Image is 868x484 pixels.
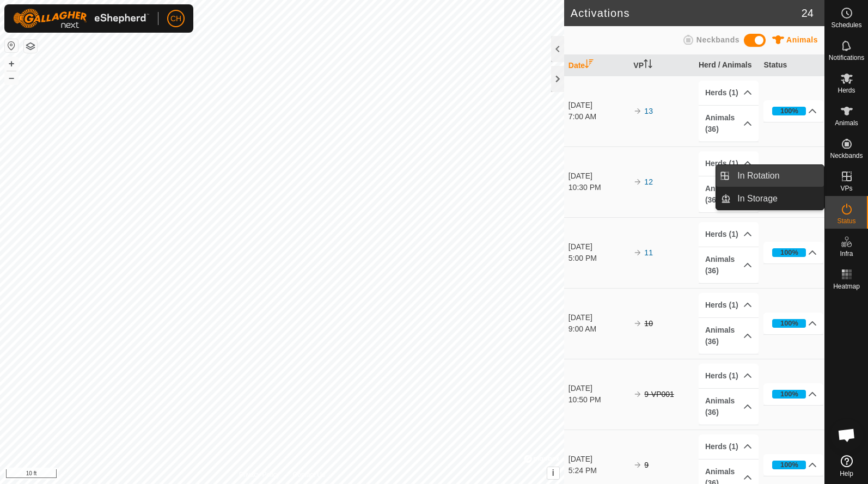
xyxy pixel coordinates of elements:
[547,467,559,479] button: i
[569,312,628,323] div: [DATE]
[780,460,798,470] div: 100%
[633,461,642,469] img: arrow
[699,106,759,142] p-accordion-header: Animals (36)
[830,152,863,159] span: Neckbands
[569,394,628,406] div: 10:50 PM
[239,470,280,480] a: Privacy Policy
[763,242,823,264] p-accordion-header: 100%
[833,283,860,290] span: Heatmap
[569,111,628,122] div: 7:00 AM
[699,389,759,425] p-accordion-header: Animals (36)
[571,7,802,20] h2: Activations
[552,468,554,477] span: i
[5,57,18,70] button: +
[830,419,863,451] div: Open chat
[694,55,760,76] th: Herd / Animals
[835,120,858,126] span: Animals
[699,176,759,212] p-accordion-header: Animals (36)
[802,5,814,21] span: 24
[763,100,823,122] p-accordion-header: 100%
[780,389,798,399] div: 100%
[585,61,594,70] p-sorticon: Activate to sort
[840,470,853,477] span: Help
[699,293,759,317] p-accordion-header: Herds (1)
[569,253,628,264] div: 5:00 PM
[825,451,868,481] a: Help
[763,313,823,334] p-accordion-header: 100%
[5,71,18,84] button: –
[24,40,37,53] button: Map Layers
[731,165,824,187] a: In Rotation
[644,107,653,115] a: 13
[569,323,628,335] div: 9:00 AM
[780,247,798,258] div: 100%
[737,192,778,205] span: In Storage
[763,454,823,476] p-accordion-header: 100%
[644,61,652,70] p-sorticon: Activate to sort
[786,35,818,44] span: Animals
[831,22,861,28] span: Schedules
[829,54,864,61] span: Notifications
[644,461,649,469] s: 9
[569,454,628,465] div: [DATE]
[699,364,759,388] p-accordion-header: Herds (1)
[696,35,739,44] span: Neckbands
[716,165,824,187] li: In Rotation
[759,55,824,76] th: Status
[569,383,628,394] div: [DATE]
[5,39,18,52] button: Reset Map
[772,248,806,257] div: 100%
[699,434,759,459] p-accordion-header: Herds (1)
[569,241,628,253] div: [DATE]
[633,390,642,399] img: arrow
[840,185,852,192] span: VPs
[772,390,806,399] div: 100%
[569,170,628,182] div: [DATE]
[633,319,642,328] img: arrow
[772,107,806,115] div: 100%
[629,55,694,76] th: VP
[633,107,642,115] img: arrow
[633,177,642,186] img: arrow
[644,248,653,257] a: 11
[780,106,798,116] div: 100%
[840,250,853,257] span: Infra
[737,169,779,182] span: In Rotation
[731,188,824,210] a: In Storage
[644,177,653,186] a: 12
[780,318,798,328] div: 100%
[838,87,855,94] span: Herds
[772,461,806,469] div: 100%
[564,55,629,76] th: Date
[569,100,628,111] div: [DATE]
[13,9,149,28] img: Gallagher Logo
[644,319,653,328] s: 10
[772,319,806,328] div: 100%
[633,248,642,257] img: arrow
[569,182,628,193] div: 10:30 PM
[716,188,824,210] li: In Storage
[644,390,674,399] s: 9-VP001
[699,318,759,354] p-accordion-header: Animals (36)
[699,222,759,247] p-accordion-header: Herds (1)
[763,383,823,405] p-accordion-header: 100%
[293,470,325,480] a: Contact Us
[837,218,855,224] span: Status
[699,81,759,105] p-accordion-header: Herds (1)
[699,247,759,283] p-accordion-header: Animals (36)
[699,151,759,176] p-accordion-header: Herds (1)
[170,13,181,24] span: CH
[569,465,628,476] div: 5:24 PM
